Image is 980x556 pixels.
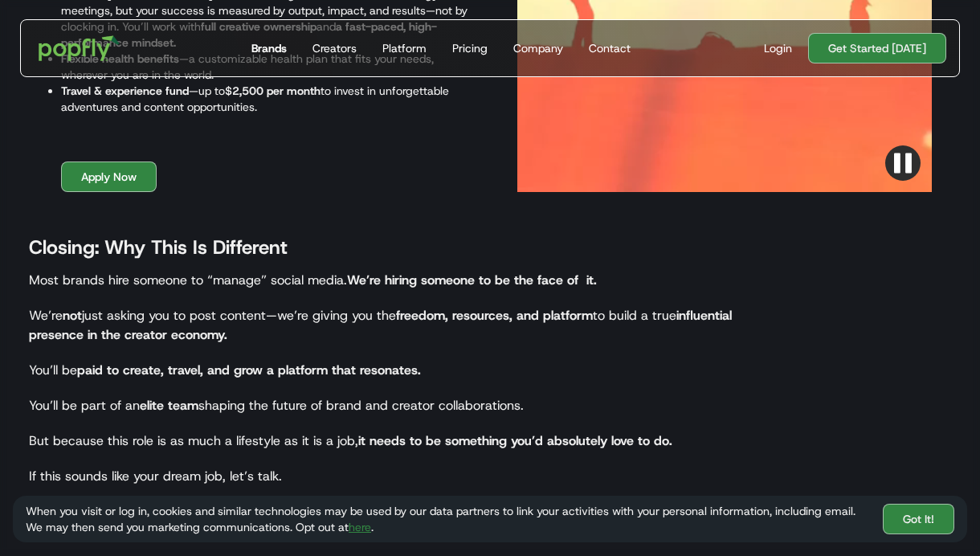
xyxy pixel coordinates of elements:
[589,40,631,56] div: Contact
[513,40,563,56] div: Company
[29,306,784,345] p: We’re just asking you to post content—we’re giving you the to build a true
[382,40,427,56] div: Platform
[77,362,421,378] strong: paid to create, travel, and grow a platform that resonates.
[61,83,482,115] li: —up to to invest in unforgettable adventures and content opportunities.
[349,520,371,534] a: here
[312,40,357,56] div: Creators
[225,84,321,98] strong: $2,500 per month
[452,40,488,56] div: Pricing
[396,307,593,324] strong: freedom, resources, and platform
[347,272,597,288] strong: We’re hiring someone to be the face of it.
[29,235,288,260] strong: Closing: Why This Is Different
[376,20,433,76] a: Platform
[764,40,792,56] div: Login
[27,24,131,72] a: home
[29,396,784,415] p: You’ll be part of an shaping the future of brand and creator collaborations.
[61,161,157,192] a: Apply Now
[507,20,570,76] a: Company
[582,20,637,76] a: Contact
[29,271,784,290] p: Most brands hire someone to “manage” social media.
[26,503,870,535] div: When you visit or log in, cookies and similar technologies may be used by our data partners to li...
[358,432,672,449] strong: it needs to be something you’d absolutely love to do.
[757,40,798,56] a: Login
[63,307,82,324] strong: not
[61,84,189,98] strong: Travel & experience fund
[245,20,293,76] a: Brands
[808,33,946,63] a: Get Started [DATE]
[306,20,363,76] a: Creators
[251,40,287,56] div: Brands
[446,20,494,76] a: Pricing
[29,467,784,486] p: If this sounds like your dream job, let’s talk.
[140,397,198,414] strong: elite team
[883,504,954,534] a: Got It!
[29,431,784,451] p: But because this role is as much a lifestyle as it is a job,
[885,145,921,181] img: Pause video
[29,361,784,380] p: You’ll be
